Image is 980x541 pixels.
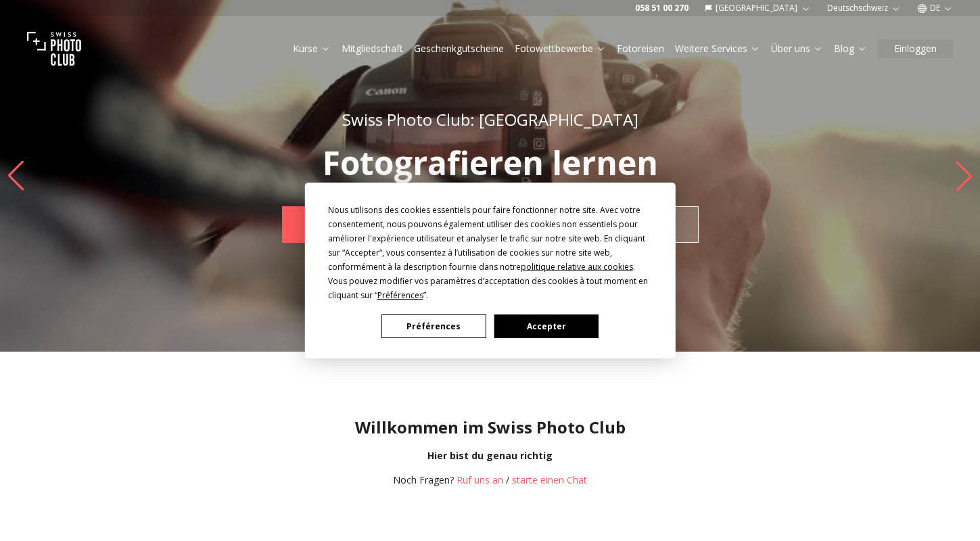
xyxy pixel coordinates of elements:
[494,314,598,338] button: Accepter
[304,183,675,358] div: Cookie Consent Prompt
[328,203,653,302] div: Nous utilisons des cookies essentiels pour faire fonctionner notre site. Avec votre consentement,...
[377,289,423,301] span: Préférences
[381,314,486,338] button: Préférences
[521,261,633,273] span: politique relative aux cookies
